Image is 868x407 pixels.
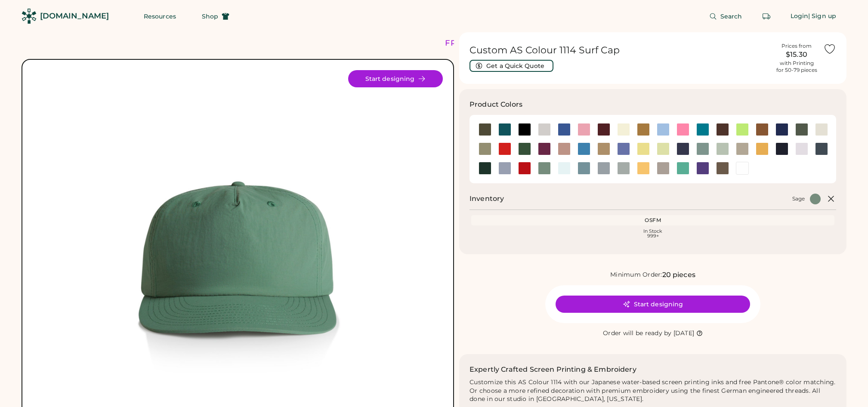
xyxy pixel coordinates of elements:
[662,270,695,280] div: 20 pieces
[470,44,770,56] h1: Custom AS Colour 1114 Surf Cap
[470,364,636,375] h2: Expertly Crafted Screen Printing & Embroidery
[603,329,672,338] div: Order will be ready by
[22,9,37,24] img: Rendered Logo - Screens
[720,13,742,19] span: Search
[192,8,240,25] button: Shop
[776,60,817,74] div: with Printing for 50-79 pieces
[470,378,836,404] div: Customize this AS Colour 1114 with our Japanese water-based screen printing inks and free Pantone...
[758,8,775,25] button: Retrieve an order
[782,43,812,49] div: Prices from
[473,229,833,238] div: In Stock 999+
[673,329,695,338] div: [DATE]
[133,8,186,25] button: Resources
[792,195,805,202] div: Sage
[556,296,750,313] button: Start designing
[470,99,522,110] h3: Product Colors
[40,11,109,22] div: [DOMAIN_NAME]
[699,8,753,25] button: Search
[775,49,818,60] div: $15.30
[470,194,504,204] h2: Inventory
[473,217,833,224] div: OSFM
[610,271,662,279] div: Minimum Order:
[348,70,443,87] button: Start designing
[791,12,809,21] div: Login
[202,13,218,19] span: Shop
[470,60,553,72] button: Get a Quick Quote
[445,37,519,49] div: FREE SHIPPING
[808,12,836,21] div: | Sign up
